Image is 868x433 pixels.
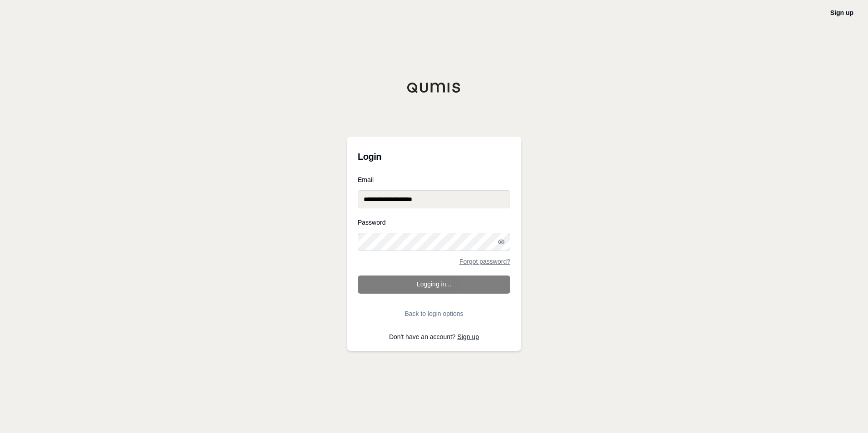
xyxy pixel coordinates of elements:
[458,333,479,340] a: Sign up
[358,305,510,323] button: Back to login options
[358,177,510,183] label: Email
[358,334,510,340] p: Don't have an account?
[358,148,510,166] h3: Login
[459,258,510,265] a: Forgot password?
[830,9,853,16] a: Sign up
[358,219,510,226] label: Password
[407,82,461,93] img: Qumis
